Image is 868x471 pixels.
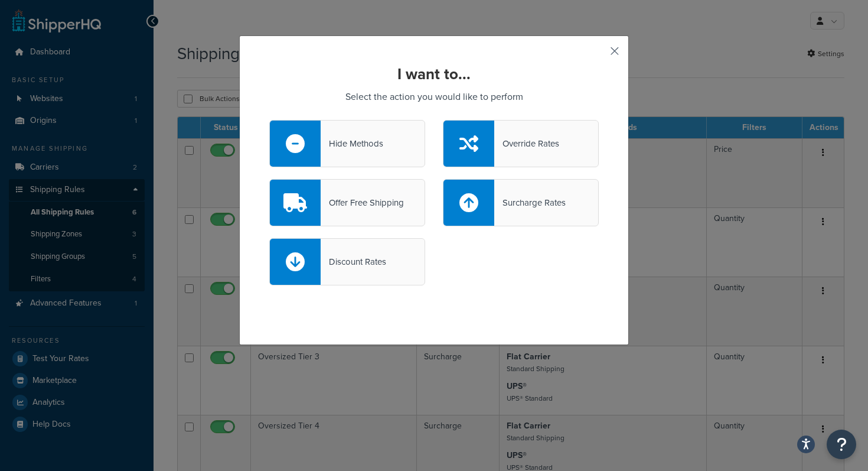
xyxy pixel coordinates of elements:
div: Offer Free Shipping [321,194,404,211]
div: Hide Methods [321,135,383,152]
div: Discount Rates [321,254,386,270]
button: Open Resource Center [827,430,856,459]
div: Override Rates [494,135,559,152]
p: Select the action you would like to perform [269,89,599,105]
strong: I want to... [397,63,471,85]
div: Surcharge Rates [494,194,566,211]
